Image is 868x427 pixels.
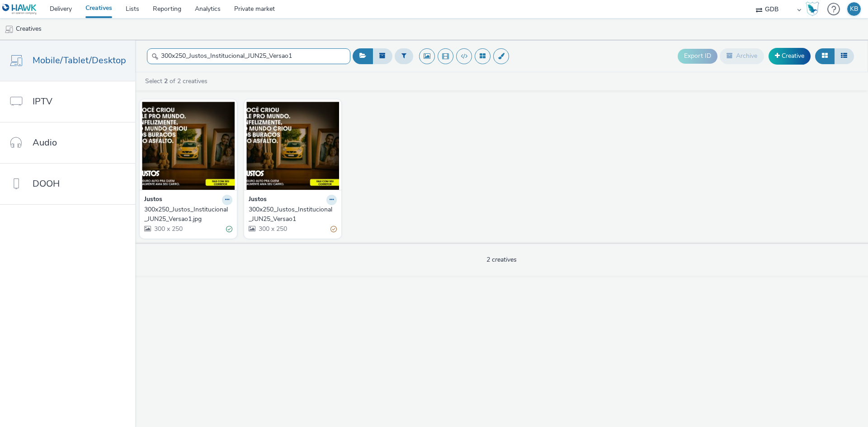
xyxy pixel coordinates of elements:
[330,225,337,234] div: Partially valid
[258,225,287,233] span: 300 x 250
[720,48,764,64] button: Archive
[678,49,717,63] button: Export ID
[164,77,168,85] strong: 2
[5,25,14,34] img: mobile
[33,136,57,149] span: Audio
[153,225,183,233] span: 300 x 250
[249,205,337,224] a: 300x250_Justos_Institucional_JUN25_Versao1
[33,177,60,190] span: DOOH
[144,77,211,85] a: Select of 2 creatives
[806,2,823,16] a: Hawk Academy
[147,48,350,64] input: Search...
[2,4,37,15] img: undefined Logo
[834,48,854,64] button: Table
[144,205,229,224] div: 300x250_Justos_Institucional_JUN25_Versao1.jpg
[806,2,819,16] img: Hawk Academy
[33,95,52,108] span: IPTV
[249,195,267,205] strong: Justos
[33,54,126,67] span: Mobile/Tablet/Desktop
[769,48,811,64] a: Creative
[226,225,232,234] div: Valid
[144,205,232,224] a: 300x250_Justos_Institucional_JUN25_Versao1.jpg
[142,102,235,190] img: 300x250_Justos_Institucional_JUN25_Versao1.jpg visual
[850,2,858,16] div: KB
[815,48,835,64] button: Grid
[249,205,333,224] div: 300x250_Justos_Institucional_JUN25_Versao1
[144,195,162,205] strong: Justos
[246,102,339,190] img: 300x250_Justos_Institucional_JUN25_Versao1 visual
[486,255,517,264] span: 2 creatives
